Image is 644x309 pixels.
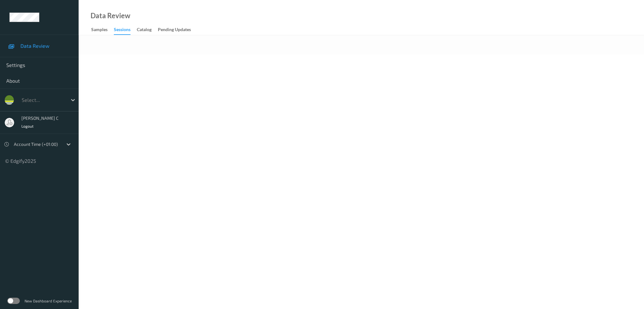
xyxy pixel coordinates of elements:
div: Pending Updates [158,26,191,34]
div: Data Review [91,13,130,19]
a: Samples [91,25,114,34]
div: Catalog [137,26,152,34]
a: Catalog [137,25,158,34]
div: Sessions [114,26,130,35]
a: Pending Updates [158,25,197,34]
div: Samples [91,26,108,34]
a: Sessions [114,25,137,35]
